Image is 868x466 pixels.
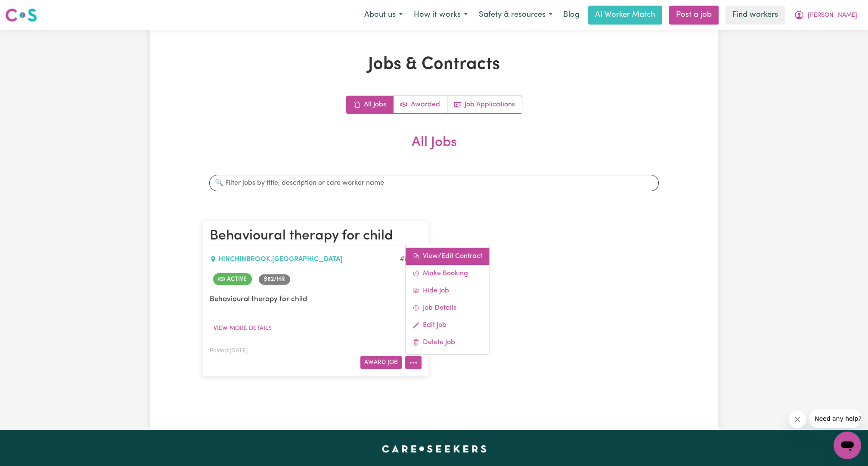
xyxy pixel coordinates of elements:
[588,6,662,25] a: AI Worker Match
[5,5,37,25] a: Careseekers logo
[406,299,489,317] a: Job Details
[406,317,489,334] a: Edit Job
[213,273,252,285] span: Job is active
[405,244,490,355] div: More options
[408,6,473,24] button: How it works
[210,294,422,304] p: Behavioural therapy for child
[400,254,422,264] div: Job ID #13924
[210,322,276,335] button: View more details
[360,356,402,369] button: Award Job
[394,96,447,113] a: Active jobs
[447,96,522,113] a: Job applications
[347,96,394,113] a: All jobs
[259,274,290,285] span: Job rate per hour
[210,348,248,354] span: Posted: [DATE]
[406,282,489,299] a: Hide Job
[202,54,666,75] h1: Jobs & Contracts
[210,254,400,264] div: HINCHINBROOK , [GEOGRAPHIC_DATA]
[359,6,408,24] button: About us
[202,134,666,165] h2: All Jobs
[210,228,422,245] h2: Behavioural therapy for child
[382,445,487,452] a: Careseekers home page
[5,7,37,23] img: Careseekers logo
[406,265,489,282] a: Make Booking
[405,356,422,369] button: More options
[473,6,558,24] button: Safety & resources
[5,6,52,13] span: Need any help?
[788,6,863,24] button: My Account
[669,6,719,25] a: Post a job
[406,248,489,265] a: View/Edit Contract
[789,411,806,428] iframe: Close message
[809,409,861,428] iframe: Message from company
[725,6,785,25] a: Find workers
[406,334,489,351] a: Delete Job
[209,175,659,191] input: 🔍 Filter jobs by title, description or care worker name
[808,11,857,20] span: [PERSON_NAME]
[558,6,585,25] a: Blog
[834,432,861,459] iframe: Button to launch messaging window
